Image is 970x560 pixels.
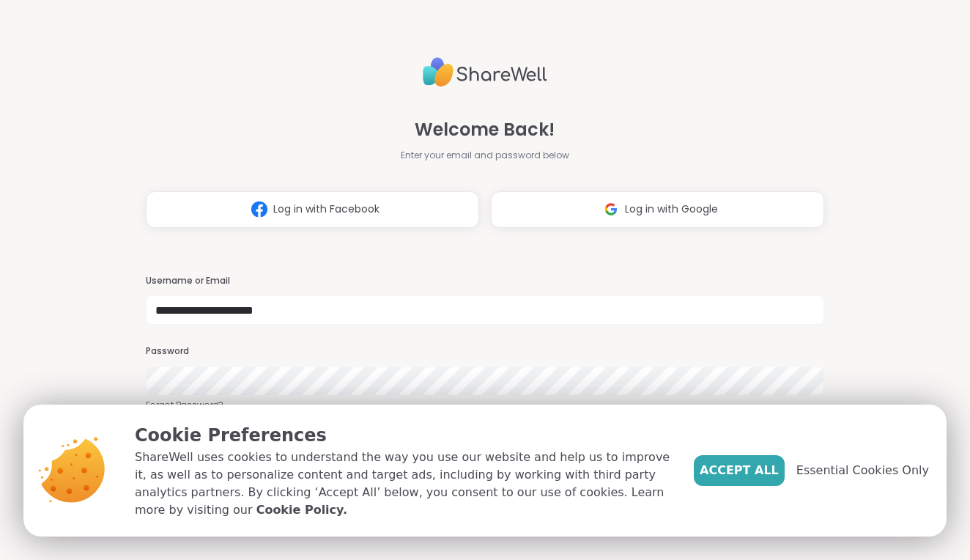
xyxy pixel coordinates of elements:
img: ShareWell Logomark [597,196,625,223]
a: Cookie Policy. [256,501,347,519]
a: Forgot Password? [146,399,825,412]
span: Log in with Facebook [273,202,380,217]
h3: Password [146,345,825,358]
span: Enter your email and password below [401,149,569,162]
p: Cookie Preferences [135,422,670,449]
span: Welcome Back! [415,117,555,143]
img: ShareWell Logomark [245,196,273,223]
span: Log in with Google [625,202,718,217]
p: ShareWell uses cookies to understand the way you use our website and help us to improve it, as we... [135,449,670,519]
button: Accept All [694,455,785,486]
span: Accept All [700,462,779,479]
button: Log in with Google [491,191,824,228]
span: Essential Cookies Only [796,462,929,479]
h3: Username or Email [146,275,825,287]
img: ShareWell Logo [423,51,547,93]
button: Log in with Facebook [146,191,479,228]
